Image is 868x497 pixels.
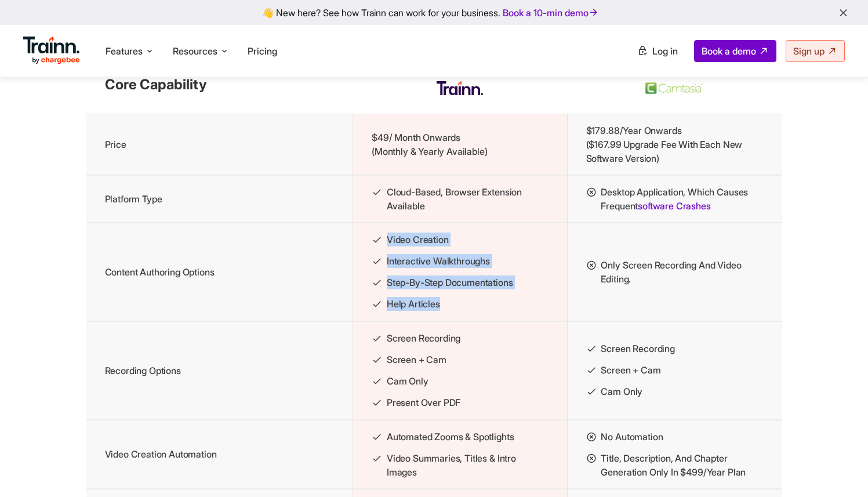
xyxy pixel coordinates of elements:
[601,185,763,213] span: Desktop application, which causes frequent
[694,40,776,62] a: Book a demo
[702,45,756,57] span: Book a demo
[786,40,845,62] a: Sign up
[372,331,549,346] li: Screen Recording
[586,451,764,479] li: Title, description, and chapter generation only in $499/year plan
[586,342,764,356] li: Screen Recording
[173,45,217,57] span: Resources
[86,114,353,175] td: Price
[586,430,764,444] li: No Automation
[353,114,568,175] td: $49/ month onwards (Monthly & yearly available)
[86,321,353,420] td: Recording Options
[372,374,549,389] li: Cam Only
[372,185,549,213] li: Cloud-based, browser extension available
[105,75,335,95] h3: Core Capability
[7,7,861,18] div: 👋 New here? See how Trainn can work for your business.
[106,45,143,57] span: Features
[630,41,685,61] a: Log in
[567,114,782,175] td: $179.88/year onwards ($167.99 upgrade fee with each new software version)
[372,275,549,290] li: Step-by-step Documentations
[86,175,353,223] td: Platform Type
[638,200,710,212] a: software crashes
[86,223,353,321] td: Content Authoring Options
[23,37,80,64] img: Trainn Logo
[372,396,549,410] li: Present over PDF
[652,45,678,57] span: Log in
[586,258,764,286] li: Only screen recording and video editing.
[372,430,549,444] li: Automated zooms & spotlights
[500,5,601,21] a: Book a 10-min demo
[793,45,825,57] span: Sign up
[372,254,549,269] li: Interactive Walkthroughs
[248,45,277,57] a: Pricing
[372,297,549,311] li: Help Articles
[586,363,764,378] li: Screen + Cam
[372,451,549,479] li: Video summaries, titles & intro images
[372,353,549,367] li: Screen + Cam
[586,384,764,399] li: Cam Only
[372,233,549,247] li: Video Creation
[810,441,868,497] iframe: Chat Widget
[642,72,707,104] img: camtasia logo
[437,81,483,95] img: Trainn Logo
[86,420,353,489] td: Video Creation Automation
